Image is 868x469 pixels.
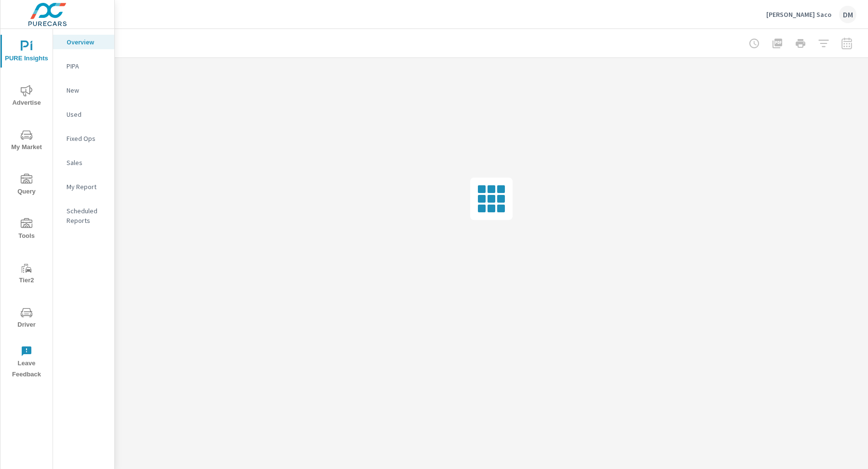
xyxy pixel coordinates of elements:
[3,345,50,380] span: Leave Feedback
[67,110,107,119] p: Used
[53,35,114,49] div: Overview
[53,83,114,97] div: New
[67,61,107,71] p: PIPA
[3,174,50,197] span: Query
[53,107,114,122] div: Used
[3,218,50,242] span: Tools
[53,204,114,228] div: Scheduled Reports
[67,37,107,47] p: Overview
[67,206,107,225] p: Scheduled Reports
[53,59,114,73] div: PIPA
[3,307,50,331] span: Driver
[3,129,50,153] span: My Market
[67,134,107,143] p: Fixed Ops
[766,10,831,19] p: [PERSON_NAME] Saco
[3,85,50,109] span: Advertise
[67,158,107,167] p: Sales
[53,179,114,194] div: My Report
[3,41,50,64] span: PURE Insights
[53,131,114,146] div: Fixed Ops
[67,85,107,95] p: New
[3,262,50,286] span: Tier2
[53,155,114,170] div: Sales
[839,6,856,23] div: DM
[0,29,53,384] div: nav menu
[67,182,107,192] p: My Report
